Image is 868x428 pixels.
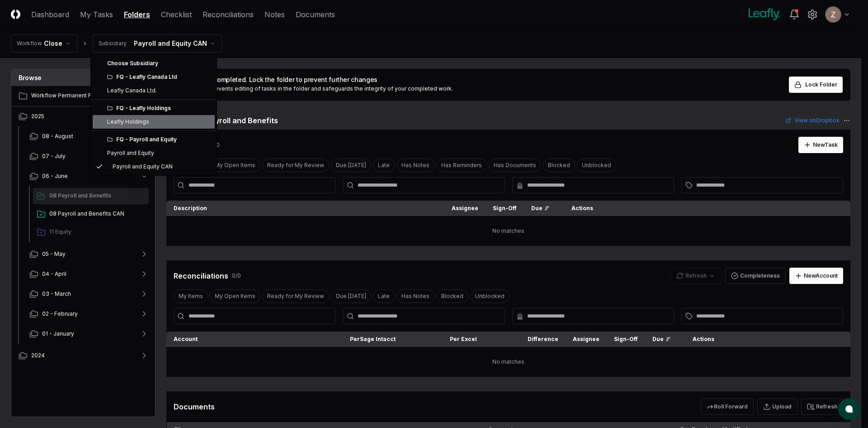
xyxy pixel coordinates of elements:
div: Leafly Canada Ltd. [107,87,157,95]
div: Payroll and Equity CAN [107,163,173,171]
div: FQ - Leafly Holdings [107,104,211,112]
div: Leafly Holdings [107,118,149,126]
div: FQ - Leafly Canada Ltd [107,73,211,81]
div: Choose Subsidiary [93,57,215,70]
div: FQ - Payroll and Equity [107,135,211,144]
div: Payroll and Equity [107,149,154,157]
